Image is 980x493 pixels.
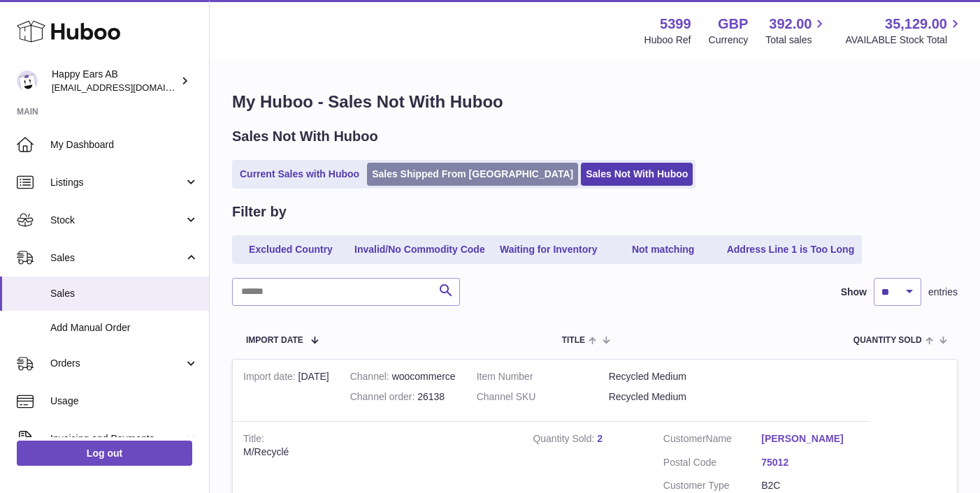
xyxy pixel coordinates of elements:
strong: Import date [243,371,298,385]
span: 35,129.00 [885,15,947,34]
a: Excluded Country [235,238,347,261]
strong: Title [243,433,264,448]
span: Quantity Sold [853,336,922,345]
span: Customer [663,433,706,444]
strong: Quantity Sold [533,433,597,448]
dt: Channel SKU [477,390,609,404]
a: Sales Shipped From [GEOGRAPHIC_DATA] [367,163,578,186]
div: M/Recyclé [243,446,512,459]
a: Address Line 1 is Too Long [722,238,860,261]
span: Title [562,336,585,345]
strong: GBP [718,15,748,34]
dt: Customer Type [663,479,761,492]
h1: My Huboo - Sales Not With Huboo [232,91,958,113]
div: 26138 [350,390,456,404]
a: 2 [597,433,603,444]
div: Happy Ears AB [52,68,178,94]
a: [PERSON_NAME] [761,432,859,446]
img: 3pl@happyearsearplugs.com [17,71,38,91]
dd: Recycled Medium [609,370,741,383]
div: Huboo Ref [644,34,691,47]
span: Import date [246,336,303,345]
a: Sales Not With Huboo [581,163,693,186]
span: My Dashboard [50,138,199,152]
span: Listings [50,176,184,189]
h2: Sales Not With Huboo [232,127,378,146]
span: Sales [50,251,184,265]
a: Not matching [607,238,719,261]
span: Usage [50,395,199,408]
td: [DATE] [233,360,340,421]
dt: Item Number [477,370,609,383]
a: Current Sales with Huboo [235,163,364,186]
span: Orders [50,357,184,370]
div: Currency [709,34,749,47]
h2: Filter by [232,203,287,221]
span: Add Manual Order [50,321,199,334]
span: Stock [50,214,184,227]
dd: Recycled Medium [609,390,741,404]
span: Invoicing and Payments [50,432,184,446]
a: Waiting for Inventory [493,238,605,261]
a: 75012 [761,456,859,469]
strong: Channel order [350,391,418,406]
dt: Name [663,432,761,449]
a: 35,129.00 AVAILABLE Stock Total [845,15,963,47]
span: AVAILABLE Stock Total [845,34,963,47]
a: Log out [17,441,192,466]
span: 392.00 [769,15,812,34]
dd: B2C [761,479,859,492]
span: Sales [50,287,199,300]
label: Show [841,286,867,299]
a: Invalid/No Commodity Code [350,238,490,261]
div: woocommerce [350,370,456,383]
span: [EMAIL_ADDRESS][DOMAIN_NAME] [52,82,206,93]
span: entries [928,286,958,299]
strong: Channel [350,371,392,385]
a: 392.00 Total sales [765,15,828,47]
dt: Postal Code [663,456,761,473]
span: Total sales [765,34,828,47]
strong: 5399 [660,15,691,34]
